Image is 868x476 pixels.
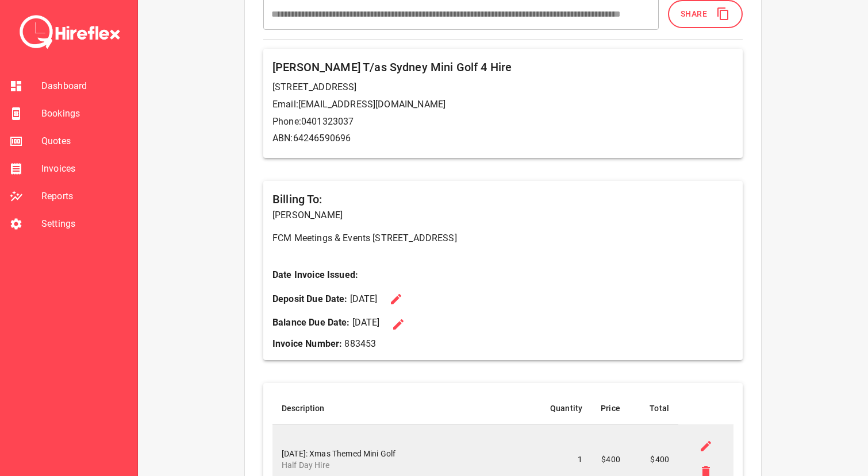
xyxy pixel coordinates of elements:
[592,392,629,425] th: Price
[41,107,128,121] span: Bookings
[272,293,348,304] b: Deposit Due Date:
[272,208,733,222] p: [PERSON_NAME]
[41,79,128,93] span: Dashboard
[272,131,733,145] p: ABN: 64246590696
[282,459,532,471] p: Half Day Hire
[272,338,342,349] b: Invoice Number:
[282,448,532,471] div: [DATE]: Xmas Themed Mini Golf
[41,162,128,176] span: Invoices
[272,80,733,94] p: [STREET_ADDRESS]
[272,292,378,306] p: [DATE]
[272,115,733,129] p: Phone: 0401323037
[681,7,707,21] span: Share
[272,317,350,328] b: Balance Due Date:
[41,217,128,231] span: Settings
[272,190,733,208] h6: Billing To:
[272,231,733,245] p: FCM Meetings & Events [STREET_ADDRESS]
[272,316,380,330] p: [DATE]
[41,134,128,148] span: Quotes
[272,337,733,351] p: 883453
[272,98,733,111] p: Email: [EMAIL_ADDRESS][DOMAIN_NAME]
[272,58,733,76] h6: [PERSON_NAME] T/as Sydney Mini Golf 4 Hire
[541,392,592,425] th: Quantity
[272,269,358,280] b: Date Invoice Issued:
[272,392,541,425] th: Description
[41,189,128,203] span: Reports
[629,392,678,425] th: Total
